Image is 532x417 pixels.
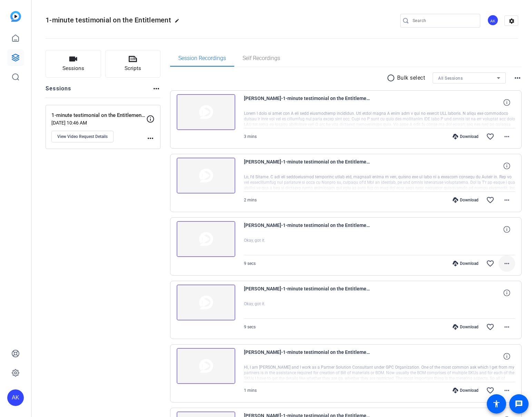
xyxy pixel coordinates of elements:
div: Download [449,388,482,393]
mat-icon: favorite_border [486,132,494,141]
span: 9 secs [244,261,256,266]
span: [PERSON_NAME]-1-minute testimonial on the Entitlement-1-minute testimonial on the Entitlement Das... [244,158,372,174]
span: Sessions [62,64,84,72]
span: 1 mins [244,388,257,393]
span: [PERSON_NAME]-1-minute testimonial on the Entitlement-1-minute testimonial on the Entitlement Das... [244,348,372,365]
span: 1-minute testimonial on the Entitlement [46,16,171,24]
mat-icon: more_horiz [503,386,511,395]
img: thumb-nail [177,221,235,257]
button: View Video Request Details [51,131,114,142]
img: thumb-nail [177,285,235,320]
mat-icon: edit [175,18,183,27]
mat-icon: radio_button_unchecked [387,74,397,82]
span: Scripts [125,64,141,72]
img: thumb-nail [177,348,235,384]
div: Download [449,134,482,139]
h2: Sessions [46,85,71,98]
div: AK [7,389,24,406]
p: Bulk select [397,74,425,82]
mat-icon: more_horiz [513,74,522,82]
span: [PERSON_NAME]-1-minute testimonial on the Entitlement-1-minute testimonial on the Entitlement Das... [244,285,372,301]
mat-icon: favorite_border [486,196,494,204]
mat-icon: accessibility [492,400,501,408]
span: All Sessions [438,76,463,81]
img: thumb-nail [177,94,235,130]
span: 2 mins [244,198,257,202]
img: thumb-nail [177,158,235,193]
input: Search [413,17,475,25]
span: 3 mins [244,134,257,139]
button: Scripts [105,50,161,78]
ngx-avatar: Amjathali Khan [487,14,499,27]
mat-icon: settings [505,16,519,26]
mat-icon: more_horiz [152,85,160,93]
p: [DATE] 10:46 AM [51,120,146,126]
div: AK [487,14,499,26]
mat-icon: favorite_border [486,323,494,331]
mat-icon: more_horiz [503,323,511,331]
img: blue-gradient.svg [10,11,21,22]
mat-icon: favorite_border [486,386,494,395]
mat-icon: more_horiz [503,259,511,268]
p: 1-minute testimonial on the Entitlement Dashboard [51,111,146,119]
div: Download [449,261,482,266]
mat-icon: favorite_border [486,259,494,268]
mat-icon: message [515,400,523,408]
mat-icon: more_horiz [503,196,511,204]
span: Session Recordings [178,56,226,61]
span: 9 secs [244,325,256,329]
div: Download [449,324,482,330]
div: Download [449,197,482,203]
mat-icon: more_horiz [146,134,155,142]
button: Sessions [46,50,101,78]
span: [PERSON_NAME]-1-minute testimonial on the Entitlement-1-minute testimonial on the Entitlement Das... [244,94,372,111]
span: [PERSON_NAME]-1-minute testimonial on the Entitlement-1-minute testimonial on the Entitlement Das... [244,221,372,238]
mat-icon: more_horiz [503,132,511,141]
span: View Video Request Details [57,134,108,139]
span: Self Recordings [243,56,280,61]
